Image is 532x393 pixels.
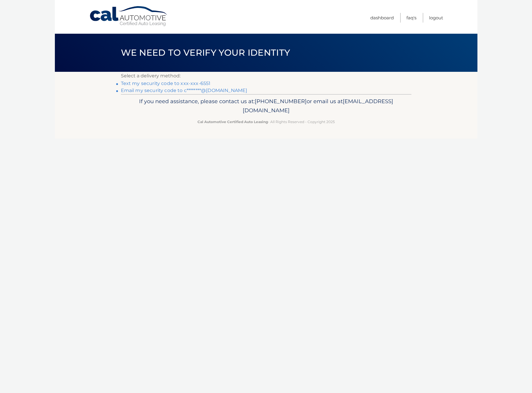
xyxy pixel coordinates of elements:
p: If you need assistance, please contact us at: or email us at [125,97,408,115]
a: Email my security code to c********@[DOMAIN_NAME] [121,88,247,93]
span: [PHONE_NUMBER] [255,98,307,105]
a: Dashboard [370,13,394,23]
p: - All Rights Reserved - Copyright 2025 [125,119,408,125]
a: Text my security code to xxx-xxx-6551 [121,81,211,86]
p: Select a delivery method: [121,72,411,80]
a: Cal Automotive [89,6,168,27]
span: We need to verify your identity [121,47,290,58]
a: Logout [429,13,443,23]
strong: Cal Automotive Certified Auto Leasing [197,120,268,124]
a: FAQ's [406,13,416,23]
